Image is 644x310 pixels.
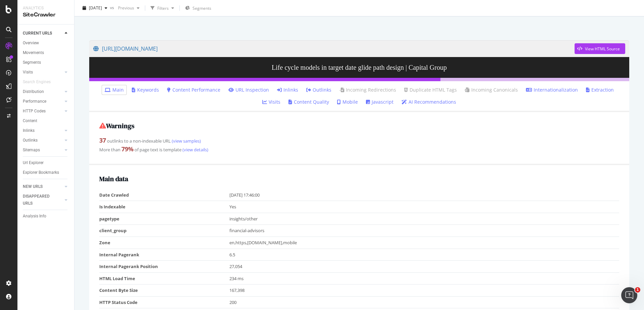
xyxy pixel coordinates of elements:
div: Search Engines [23,79,51,86]
div: Inlinks [23,127,35,134]
a: CURRENT URLS [23,30,63,37]
div: Movements [23,49,44,56]
strong: 37 [99,136,106,144]
a: Internationalization [526,87,578,93]
td: Yes [229,201,620,213]
a: DISAPPEARED URLS [23,193,63,207]
div: HTTP Codes [23,108,46,115]
td: en,https,[DOMAIN_NAME],mobile [229,237,620,249]
button: Previous [115,3,142,13]
a: NEW URLS [23,183,63,190]
h2: Warnings [99,122,619,130]
button: Filters [148,3,177,13]
td: [DATE] 17:46:00 [229,189,620,201]
div: SiteCrawler [23,11,69,19]
div: Content [23,117,37,124]
div: Analytics [23,5,69,11]
td: 6.5 [229,249,620,261]
a: AI Recommendations [401,99,456,105]
div: NEW URLS [23,183,43,190]
a: Extraction [586,87,614,93]
a: Overview [23,40,69,47]
td: Date Crawled [99,189,229,201]
div: Sitemaps [23,147,40,154]
a: Segments [23,59,69,66]
a: Content [23,117,69,124]
a: Analysis Info [23,213,69,220]
button: View HTML Source [575,43,625,54]
a: (view details) [181,147,208,153]
a: Movements [23,49,69,56]
td: Is Indexable [99,201,229,213]
a: Performance [23,98,63,105]
a: (view samples) [171,138,201,144]
td: 27,054 [229,261,620,273]
a: Distribution [23,88,63,95]
a: Content Quality [288,99,329,105]
td: HTML Load Time [99,272,229,285]
div: Distribution [23,88,44,95]
span: Previous [115,5,134,11]
td: financial-advisors [229,225,620,237]
button: [DATE] [80,3,110,13]
a: Search Engines [23,79,57,86]
td: HTTP Status Code [99,296,229,308]
a: Content Performance [167,87,220,93]
a: Incoming Redirections [339,87,396,93]
td: Zone [99,237,229,249]
div: Outlinks [23,137,38,144]
a: Inlinks [23,127,63,134]
h3: Life cycle models in target date glide path design | Capital Group [89,57,629,78]
td: 234 ms [229,272,620,285]
td: pagetype [99,213,229,225]
span: Segments [193,5,211,11]
a: Url Explorer [23,159,69,166]
div: Filters [157,5,169,11]
a: URL Inspection [228,87,269,93]
a: Keywords [132,87,159,93]
div: Url Explorer [23,159,44,166]
a: Mobile [337,99,358,105]
a: Duplicate HTML Tags [404,87,457,93]
td: Internal Pagerank Position [99,261,229,273]
a: Explorer Bookmarks [23,169,69,176]
div: outlinks to a non-indexable URL [99,136,619,145]
a: Incoming Canonicals [465,87,518,93]
td: Internal Pagerank [99,249,229,261]
a: Sitemaps [23,147,63,154]
td: client_group [99,225,229,237]
a: Javascript [366,99,393,105]
div: Explorer Bookmarks [23,169,59,176]
span: 2025 Aug. 22nd [89,5,102,11]
a: Outlinks [306,87,331,93]
td: 200 [229,296,620,308]
span: 1 [635,287,640,293]
a: HTTP Codes [23,108,63,115]
div: CURRENT URLS [23,30,52,37]
button: Segments [182,3,214,13]
div: Performance [23,98,46,105]
a: Visits [262,99,280,105]
div: Overview [23,40,39,47]
div: Segments [23,59,41,66]
h2: Main data [99,175,619,183]
a: Outlinks [23,137,63,144]
span: vs [110,4,115,10]
a: Visits [23,69,63,76]
strong: 79 % [121,145,133,153]
div: Analysis Info [23,213,46,220]
td: Content Byte Size [99,285,229,297]
iframe: Intercom live chat [621,287,637,303]
a: Inlinks [277,87,298,93]
div: View HTML Source [585,46,620,52]
a: Main [105,87,124,93]
td: 167,398 [229,285,620,297]
div: Visits [23,69,33,76]
td: insights/other [229,213,620,225]
div: More than of page text is template [99,145,619,154]
a: [URL][DOMAIN_NAME] [93,40,575,57]
div: DISAPPEARED URLS [23,193,57,207]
